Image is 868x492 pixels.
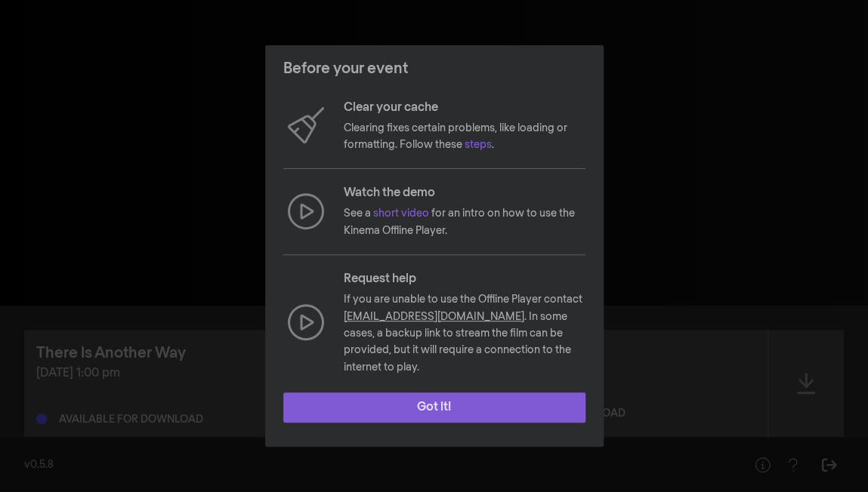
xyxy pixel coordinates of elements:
[344,184,585,202] p: Watch the demo
[265,45,604,92] header: Before your event
[344,99,585,117] p: Clear your cache
[344,312,524,322] a: [EMAIL_ADDRESS][DOMAIN_NAME]
[344,270,585,288] p: Request help
[344,205,585,239] p: See a for an intro on how to use the Kinema Offline Player.
[465,140,492,150] a: steps
[283,392,585,423] button: Got it!
[344,291,585,376] p: If you are unable to use the Offline Player contact . In some cases, a backup link to stream the ...
[344,120,585,154] p: Clearing fixes certain problems, like loading or formatting. Follow these .
[373,208,429,219] a: short video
